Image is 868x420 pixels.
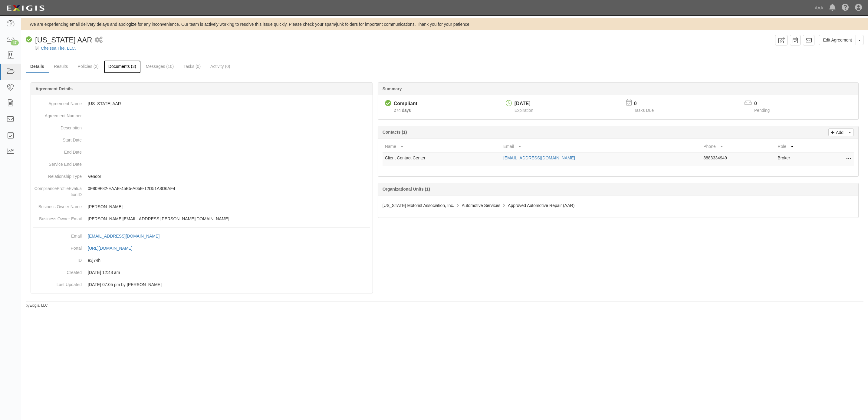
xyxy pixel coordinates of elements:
[35,86,73,91] b: Agreement Details
[33,242,82,251] dt: Portal
[5,3,46,14] img: logo-5460c22ac91f19d4615b14bd174203de0afe785f0fc80cf4dbbc73dc1793850b.png
[88,234,166,238] a: [EMAIL_ADDRESS][DOMAIN_NAME]
[33,170,370,182] dd: Vendor
[33,230,82,239] dt: Email
[33,170,82,179] dt: Relationship Type
[33,134,82,143] dt: Start Date
[95,37,103,43] i: 1 scheduled workflow
[33,254,82,263] dt: ID
[11,40,19,45] div: 47
[701,152,775,166] td: 8883334949
[842,4,849,12] i: Help Center - Complianz
[73,60,103,72] a: Policies (2)
[141,60,179,72] a: Messages (10)
[33,266,370,278] dd: [DATE] 12:48 am
[754,108,770,113] span: Pending
[462,203,500,208] span: Automotive Services
[33,158,82,167] dt: Service End Date
[88,246,139,251] a: [URL][DOMAIN_NAME]
[775,141,830,152] th: Role
[41,46,76,51] a: Chelsea Tire, LLC.
[33,266,82,275] dt: Created
[754,100,777,107] p: 0
[26,35,92,45] div: Alabama AAR
[26,60,49,73] a: Details
[701,141,775,152] th: Phone
[383,152,501,166] td: Client Contact Center
[33,122,82,131] dt: Description
[33,278,370,291] dd: [DATE] 07:05 pm by [PERSON_NAME]
[383,203,454,208] span: [US_STATE] Motorist Association, Inc.
[834,129,843,136] p: Add
[33,146,82,155] dt: End Date
[33,201,82,210] dt: Business Owner Name
[503,155,575,160] a: [EMAIL_ADDRESS][DOMAIN_NAME]
[515,108,533,113] span: Expiration
[33,98,82,107] dt: Agreement Name
[21,21,868,27] div: We are experiencing email delivery delays and apologize for any inconvenience. Our team is active...
[206,60,235,72] a: Activity (0)
[394,100,417,107] div: Compliant
[775,152,830,166] td: Broker
[49,60,73,72] a: Results
[33,254,370,266] dd: e3j74h
[501,141,701,152] th: Email
[33,213,82,222] dt: Business Owner Email
[634,108,654,113] span: Tasks Due
[383,187,430,192] b: Organizational Units (1)
[515,100,533,107] div: [DATE]
[383,130,407,135] b: Contacts (1)
[88,216,370,222] p: [PERSON_NAME][EMAIL_ADDRESS][PERSON_NAME][DOMAIN_NAME]
[394,108,411,113] span: Since 11/18/2024
[812,2,826,14] a: AAA
[33,182,82,198] dt: ComplianceProfileEvaluationID
[383,141,501,152] th: Name
[508,203,574,208] span: Approved Automotive Repair (AAR)
[179,60,205,72] a: Tasks (0)
[819,35,856,45] a: Edit Agreement
[104,60,141,73] a: Documents (3)
[385,100,391,107] i: Compliant
[828,128,846,136] a: Add
[33,278,82,288] dt: Last Updated
[383,86,402,91] b: Summary
[88,185,370,192] p: 0F809F82-EAAE-45E5-A05E-12D51A8D6AF4
[33,98,370,110] dd: [US_STATE] AAR
[634,100,661,107] p: 0
[88,233,159,239] div: [EMAIL_ADDRESS][DOMAIN_NAME]
[33,110,82,119] dt: Agreement Number
[26,303,48,308] small: by
[88,204,370,210] p: [PERSON_NAME]
[26,37,32,43] i: Compliant
[35,36,92,44] span: [US_STATE] AAR
[30,303,48,308] a: Exigis, LLC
